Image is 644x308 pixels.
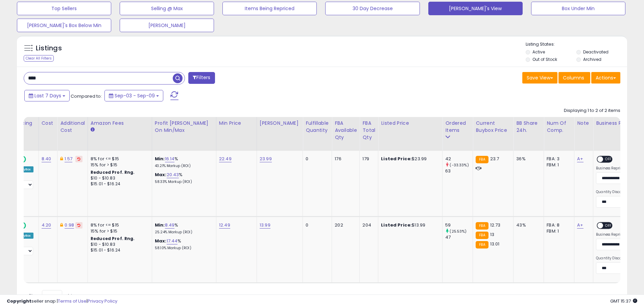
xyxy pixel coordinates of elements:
[260,120,300,127] div: [PERSON_NAME]
[476,120,510,134] div: Current Buybox Price
[445,222,473,228] div: 59
[42,156,51,162] a: 8.40
[516,120,541,134] div: BB Share 24h.
[65,222,74,229] a: 0.98
[526,41,627,48] p: Listing States:
[120,19,214,32] button: [PERSON_NAME]
[490,222,501,228] span: 12.73
[104,90,163,101] button: Sep-03 - Sep-09
[155,171,167,178] b: Max:
[516,222,539,228] div: 43%
[490,241,500,247] span: 13.01
[381,120,439,127] div: Listed Price
[188,72,215,84] button: Filters
[603,157,614,162] span: OFF
[58,298,87,304] a: Terms of Use
[547,228,569,234] div: FBM: 1
[91,169,135,175] b: Reduced Prof. Rng.
[603,223,614,229] span: OFF
[450,229,467,234] small: (25.53%)
[428,2,523,15] button: [PERSON_NAME]'s View
[476,222,488,230] small: FBA
[591,72,620,84] button: Actions
[42,120,55,127] div: Cost
[476,232,488,239] small: FBA
[155,238,211,251] div: %
[476,241,488,248] small: FBA
[335,156,354,162] div: 176
[65,156,72,162] a: 1.57
[91,247,147,253] div: $15.01 - $16.24
[577,156,583,162] a: A+
[91,236,135,241] b: Reduced Prof. Rng.
[91,228,147,234] div: 15% for > $15
[219,222,230,229] a: 12.49
[9,120,36,127] div: Repricing
[547,162,569,168] div: FBM: 1
[558,72,590,84] button: Columns
[362,120,375,141] div: FBA Total Qty
[155,246,211,251] p: 58.10% Markup (ROI)
[152,117,216,151] th: The percentage added to the cost of goods (COGS) that forms the calculator for Min & Max prices.
[24,90,70,101] button: Last 7 Days
[306,120,329,134] div: Fulfillable Quantity
[445,156,473,162] div: 42
[29,292,77,299] span: Show: entries
[306,156,327,162] div: 0
[260,156,272,162] a: 23.99
[115,92,155,99] span: Sep-03 - Sep-09
[155,222,211,235] div: %
[155,172,211,184] div: %
[583,56,601,62] label: Archived
[381,156,437,162] div: $23.99
[531,2,625,15] button: Box Under Min
[120,2,214,15] button: Selling @ Max
[60,120,85,134] div: Additional Cost
[25,223,36,229] span: OFF
[71,93,102,99] span: Compared to:
[563,74,584,81] span: Columns
[445,120,470,134] div: Ordered Items
[362,222,373,228] div: 204
[522,72,557,84] button: Save View
[222,2,317,15] button: Items Being Repriced
[155,230,211,235] p: 25.24% Markup (ROI)
[91,162,147,168] div: 15% for > $15
[155,180,211,184] p: 58.33% Markup (ROI)
[362,156,373,162] div: 179
[7,298,31,304] strong: Copyright
[610,298,637,304] span: 2025-09-17 15:37 GMT
[547,222,569,228] div: FBA: 8
[381,222,412,228] b: Listed Price:
[450,162,469,168] small: (-33.33%)
[42,222,51,229] a: 4.20
[490,231,494,238] span: 13
[564,108,620,114] div: Displaying 1 to 2 of 2 items
[219,120,254,127] div: Min Price
[167,171,179,178] a: 20.43
[34,92,61,99] span: Last 7 Days
[155,238,167,244] b: Max:
[547,120,571,134] div: Num of Comp.
[155,156,165,162] b: Min:
[24,55,54,62] div: Clear All Filters
[445,234,473,240] div: 47
[7,298,117,305] div: seller snap | |
[381,222,437,228] div: $13.99
[577,222,583,229] a: A+
[91,156,147,162] div: 8% for <= $15
[91,127,95,133] small: Amazon Fees.
[91,181,147,187] div: $15.01 - $16.24
[91,175,147,181] div: $10 - $10.83
[91,242,147,247] div: $10 - $10.83
[547,156,569,162] div: FBA: 3
[532,56,557,62] label: Out of Stock
[325,2,420,15] button: 30 Day Decrease
[36,44,62,53] h5: Listings
[91,120,149,127] div: Amazon Fees
[91,222,147,228] div: 8% for <= $15
[490,156,499,162] span: 23.7
[260,222,270,229] a: 13.99
[165,156,175,162] a: 16.14
[155,164,211,168] p: 43.21% Markup (ROI)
